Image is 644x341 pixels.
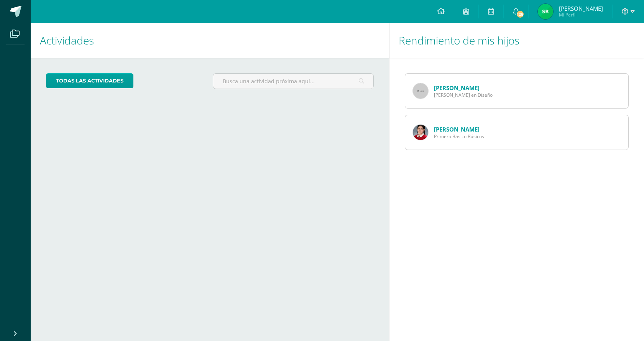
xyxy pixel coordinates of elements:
[434,133,484,140] span: Primero Básico Básicos
[559,12,603,18] span: Mi Perfil
[538,4,553,19] img: ca4c1a684e3923f9d6f3c03e7c0af903.png
[40,23,380,58] h1: Actividades
[559,5,603,12] span: [PERSON_NAME]
[434,84,480,92] a: [PERSON_NAME]
[213,74,373,89] input: Busca una actividad próxima aquí...
[516,10,524,18] span: 128
[413,125,428,140] img: 1b8b5a5aef7d2180f0ca7ea9d5b61c38.png
[413,83,428,99] img: 65x65
[434,92,493,98] span: [PERSON_NAME] en Diseño
[46,73,133,88] a: todas las Actividades
[399,23,635,58] h1: Rendimiento de mis hijos
[434,125,480,133] a: [PERSON_NAME]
